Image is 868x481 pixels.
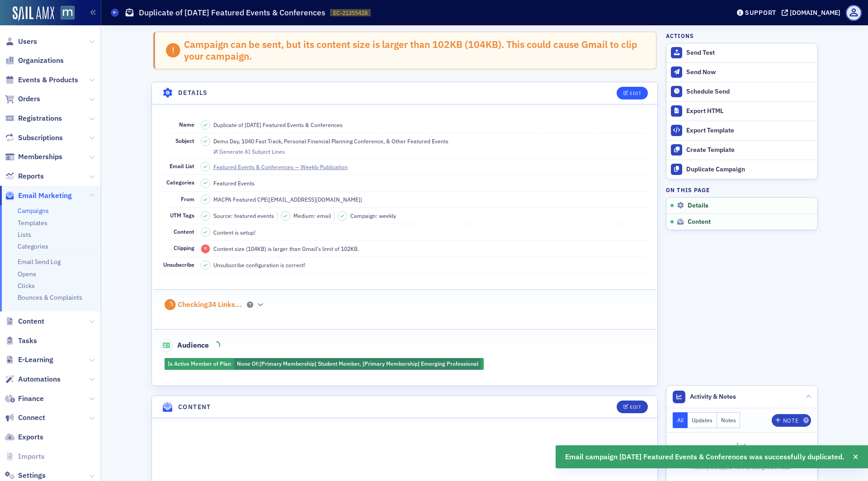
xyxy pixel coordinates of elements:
[213,147,285,155] button: Generate AI Subject Lines
[617,401,648,413] button: Edit
[688,412,717,428] button: Updates
[630,405,641,410] div: Edit
[686,88,813,96] div: Schedule Send
[170,162,194,170] span: Email List
[18,37,37,47] span: Users
[686,49,813,57] div: Send Test
[181,195,194,203] span: From
[5,191,72,201] a: Email Marketing
[174,228,194,235] span: Content
[174,244,194,251] span: Clipping
[686,165,813,174] div: Duplicate Campaign
[5,133,63,143] a: Subscriptions
[5,75,78,85] a: Events & Products
[5,452,45,462] a: Imports
[160,339,209,352] span: Audience
[686,127,813,135] div: Export Template
[178,88,208,98] h4: Details
[5,152,62,162] a: Memberships
[18,270,36,278] a: Opens
[673,412,688,428] button: All
[179,121,194,128] span: Name
[18,432,43,442] span: Exports
[166,179,194,186] span: Categories
[688,218,711,226] span: Content
[175,137,194,144] span: Subject
[666,62,817,82] button: Send Now
[163,261,194,268] span: Unsubscribe
[18,152,62,162] span: Memberships
[5,171,44,181] a: Reports
[18,258,61,266] a: Email Send Log
[5,94,40,104] a: Orders
[5,316,44,326] a: Content
[213,228,255,236] span: Content is setup!
[18,452,45,462] span: Imports
[782,9,844,16] button: [DOMAIN_NAME]
[18,293,82,302] a: Bounces & Complaints
[717,412,741,428] button: Notes
[213,195,362,203] span: MACPA Featured CPE ( [EMAIL_ADDRESS][DOMAIN_NAME] )
[18,355,53,365] span: E-Learning
[688,202,708,210] span: Details
[293,212,331,220] span: Medium: email
[213,212,274,220] span: Source: featured events
[170,212,194,219] span: UTM Tags
[666,160,817,179] button: Duplicate Campaign
[666,82,817,101] button: Schedule Send
[18,191,72,201] span: Email Marketing
[5,471,46,481] a: Settings
[846,5,862,21] span: Profile
[178,402,211,412] h4: Content
[18,171,44,181] span: Reports
[686,107,813,115] div: Export HTML
[18,374,61,384] span: Automations
[745,9,776,17] div: Support
[18,75,78,85] span: Events & Products
[18,336,37,346] span: Tasks
[565,452,844,462] span: Email campaign [DATE] Featured Events & Conferences was successfully duplicated.
[5,56,64,66] a: Organizations
[666,186,818,194] h4: On this page
[686,146,813,154] div: Create Template
[213,261,305,269] span: Unsubscribe configuration is correct!
[5,37,37,47] a: Users
[18,219,47,227] a: Templates
[690,392,736,401] span: Activity & Notes
[5,432,43,442] a: Exports
[184,38,646,62] div: Campaign can be sent, but its content size is larger than 102KB ( 104 KB). This could cause Gmail...
[18,231,31,239] a: Lists
[18,413,45,423] span: Connect
[178,300,242,309] div: Checking 34 Links ...
[54,6,75,21] a: View Homepage
[5,336,37,346] a: Tasks
[5,355,53,365] a: E-Learning
[350,212,396,220] span: Campaign: weekly
[333,9,368,17] span: EC-21355428
[666,101,817,121] a: Export HTML
[18,133,63,143] span: Subscriptions
[772,414,811,427] button: Note
[18,113,62,123] span: Registrations
[213,179,255,187] div: Featured Events
[666,140,817,160] a: Create Template
[18,207,49,215] a: Campaigns
[213,163,356,171] a: Featured Events & Conferences — Weekly Publication
[18,394,44,404] span: Finance
[630,91,641,96] div: Edit
[18,56,64,66] span: Organizations
[61,6,75,20] img: SailAMX
[219,149,285,154] div: Generate AI Subject Lines
[18,94,40,104] span: Orders
[5,374,61,384] a: Automations
[5,413,45,423] a: Connect
[213,137,448,145] span: Demo Day, 1040 Fast Track, Personal Financial Planning Conference, & Other Featured Events
[666,32,694,40] h4: Actions
[18,242,48,250] a: Categories
[686,68,813,76] div: Send Now
[213,245,359,253] span: Content size (104KB) is larger than Gmail's limit of 102KB.
[666,43,817,62] button: Send Test
[18,471,46,481] span: Settings
[5,394,44,404] a: Finance
[5,113,62,123] a: Registrations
